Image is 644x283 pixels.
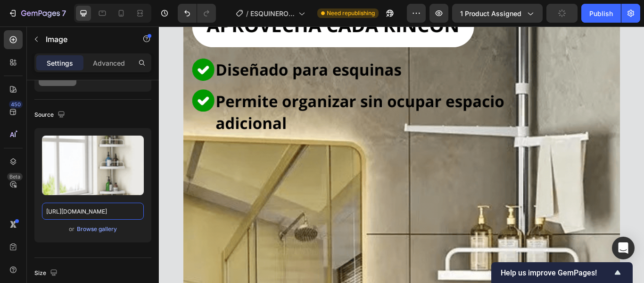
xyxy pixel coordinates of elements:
[7,173,23,180] div: Beta
[9,101,23,108] div: 450
[452,4,543,23] button: 1 product assigned
[612,237,635,259] div: Open Intercom Messenger
[581,4,621,23] button: Publish
[501,268,612,277] span: Help us improve GemPages!
[460,9,521,18] span: 1 product assigned
[69,223,74,235] span: or
[62,8,66,19] p: 7
[42,203,144,220] input: https://example.com/image.jpg
[178,4,216,23] div: Undo/Redo
[77,225,117,233] div: Browse gallery
[42,136,144,195] img: preview-image
[4,4,70,23] button: 7
[327,9,375,17] span: Need republishing
[46,34,126,45] p: Image
[34,109,67,121] div: Source
[589,9,613,18] div: Publish
[34,267,59,280] div: Size
[246,9,248,18] span: /
[76,224,117,234] button: Browse gallery
[47,58,73,68] p: Settings
[159,26,644,283] iframe: Design area
[501,267,623,278] button: Show survey - Help us improve GemPages!
[93,58,125,68] p: Advanced
[250,9,295,18] span: ESQUINERO DE DUCHA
